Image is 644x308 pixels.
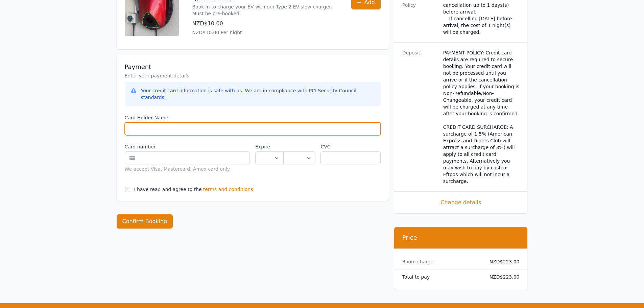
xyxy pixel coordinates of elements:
[402,258,479,265] dt: Room charge
[402,49,438,185] dt: Deposit
[192,20,338,28] p: NZD$10.00
[484,274,520,280] dd: NZD$223.00
[255,143,283,150] label: Expire
[484,258,520,265] dd: NZD$223.00
[443,49,520,185] dd: PAYMENT POLICY: Credit card details are required to secure booking. Your credit card will not be ...
[320,143,380,150] label: CVC
[125,166,250,172] div: We accept Visa, Mastercard, Amex card only.
[125,143,250,150] label: Card number
[141,87,375,101] div: Your credit card information is safe with us. We are in compliance with PCI Security Council stan...
[203,186,253,193] span: terms and conditions
[402,274,479,280] dt: Total to pay
[134,187,202,192] label: I have read and agree to the
[192,29,338,36] p: NZD$10.00 Per night
[283,143,315,150] label: .
[125,72,381,79] p: Enter your payment details
[402,234,520,242] h3: Price
[125,114,381,121] label: Card Holder Name
[192,3,338,17] p: Book in to charge your EV with our Type 2 EV slow charger. Must be pre-booked.
[402,198,520,207] span: Change details
[117,214,173,229] button: Confirm Booking
[125,63,381,71] h3: Payment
